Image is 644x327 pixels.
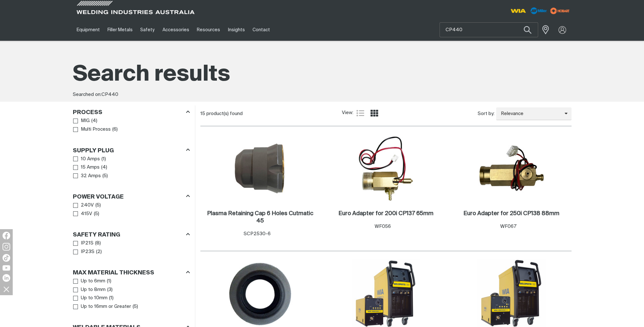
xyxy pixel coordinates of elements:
span: 415V [81,210,92,218]
span: ( 1 ) [109,294,114,302]
span: ( 1 ) [107,278,111,285]
span: ( 4 ) [91,117,97,125]
span: Multi Process [81,126,111,133]
span: ( 5 ) [95,202,101,209]
ul: Max Material Thickness [73,277,190,311]
span: SCP2530-6 [244,231,271,236]
img: YouTube [3,265,10,271]
ul: Power Voltage [73,201,190,218]
h2: Euro Adapter for 200i CP137 65mm [338,211,433,216]
span: View: [342,109,353,117]
div: 15 [200,111,342,117]
a: Accessories [159,19,193,41]
a: 415V [73,210,93,218]
a: Resources [193,19,224,41]
a: 240V [73,201,94,210]
span: ( 3 ) [107,286,113,294]
section: Product list controls [200,105,571,122]
button: Search products [517,22,538,37]
a: Contact [249,19,274,41]
img: TikTok [3,254,10,262]
ul: Safety Rating [73,239,190,256]
span: ( 5 ) [94,210,99,218]
a: List view [357,109,364,117]
a: 32 Amps [73,172,101,180]
h1: Search results [73,61,571,89]
span: 15 Amps [81,164,100,171]
ul: Process [73,117,190,134]
h2: Euro Adapter for 250i CP138 88mm [463,211,559,216]
span: Relevance [496,110,564,118]
a: Plasma Retaining Cap 6 Holes Cutmatic 45 [204,210,317,225]
img: Instagram [3,243,10,251]
a: Filler Metals [104,19,136,41]
div: Power Voltage [73,193,190,201]
span: CP440 [101,92,118,97]
a: Multi Process [73,125,111,134]
a: IP21S [73,239,94,248]
span: ( 4 ) [101,164,107,171]
a: Up to 16mm or Greater [73,302,131,311]
span: ( 1 ) [101,156,106,163]
span: ( 2 ) [96,248,102,256]
div: Safety Rating [73,230,190,239]
span: ( 5 ) [133,303,138,310]
span: Sort by: [478,110,495,118]
img: Euro Adapter for 250i CP138 88mm [478,134,545,203]
a: Insights [224,19,248,41]
div: Supply Plug [73,146,190,155]
span: ( 6 ) [112,126,118,133]
span: WF067 [500,224,516,229]
a: Euro Adapter for 250i CP138 88mm [463,210,559,217]
img: hide socials [1,284,12,294]
img: miller [548,6,571,16]
h3: Power Voltage [73,193,124,201]
img: LinkedIn [3,274,10,282]
a: Euro Adapter for 200i CP137 65mm [338,210,433,217]
nav: Main [73,19,447,41]
h3: Process [73,109,102,116]
a: Up to 8mm [73,286,106,294]
span: Up to 16mm or Greater [81,303,131,310]
span: product(s) found [206,111,243,116]
span: WF056 [375,224,391,229]
span: Up to 8mm [81,286,106,294]
div: Max Material Thickness [73,268,190,277]
a: IP23S [73,248,95,256]
img: Plasma Retaining Cap 6 Holes Cutmatic 45 [226,134,294,203]
h3: Max Material Thickness [73,269,154,277]
h3: Supply Plug [73,147,114,155]
h2: Plasma Retaining Cap 6 Holes Cutmatic 45 [207,211,313,224]
span: ( 5 ) [102,172,108,180]
span: ( 8 ) [95,240,101,247]
ul: Supply Plug [73,155,190,180]
span: 32 Amps [81,172,101,180]
a: 10 Amps [73,155,100,163]
span: IP23S [81,248,94,256]
input: Product name or item number... [440,23,538,37]
span: Up to 6mm [81,278,105,285]
a: Up to 6mm [73,277,106,286]
div: Searched on: [73,91,571,98]
h3: Safety Rating [73,231,120,239]
img: Facebook [3,232,10,239]
a: Equipment [73,19,104,41]
span: 10 Amps [81,156,100,163]
a: Safety [136,19,158,41]
span: 240V [81,202,94,209]
span: IP21S [81,240,93,247]
img: Euro Adapter for 200i CP137 65mm [352,134,419,203]
span: Up to 10mm [81,294,107,302]
div: Process [73,108,190,117]
a: MIG [73,117,90,125]
a: 15 Amps [73,163,100,172]
span: MIG [81,117,90,125]
a: Up to 10mm [73,294,108,302]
